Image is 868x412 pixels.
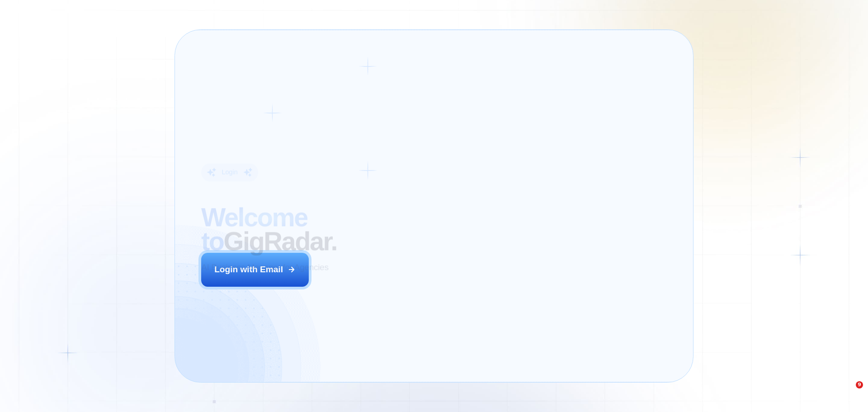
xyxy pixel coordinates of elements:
[837,381,859,403] iframe: Intercom live chat
[222,168,238,177] div: Login
[201,262,329,274] p: AI Business Manager for Agencies
[856,381,863,388] span: 9
[201,203,307,256] span: Welcome to
[201,205,423,253] h2: ‍ GigRadar.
